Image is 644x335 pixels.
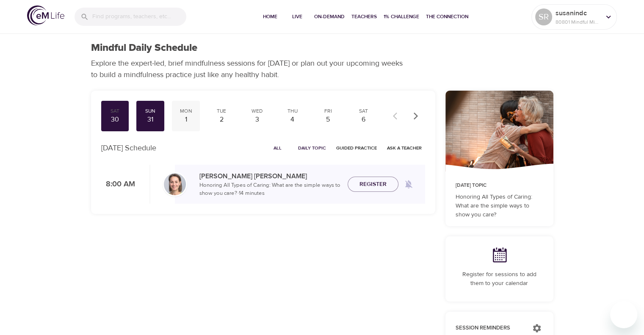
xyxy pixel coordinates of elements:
[260,12,280,21] span: Home
[268,144,288,152] span: All
[318,108,339,115] div: Fri
[359,179,387,190] span: Register
[456,270,543,288] p: Register for sessions to add them to your calendar
[92,8,186,26] input: Find programs, teachers, etc...
[246,115,268,125] div: 3
[211,115,232,125] div: 2
[295,141,329,155] button: Daily Topic
[556,8,600,18] p: susanindc
[91,42,197,54] h1: Mindful Daily Schedule
[175,108,196,115] div: Mon
[384,12,419,21] span: 1% Challenge
[27,6,64,25] img: logo
[101,179,135,190] p: 8:00 AM
[282,108,303,115] div: Thu
[456,324,524,332] p: Session Reminders
[333,141,380,155] button: Guided Practice
[246,108,268,115] div: Wed
[287,12,307,21] span: Live
[140,108,161,115] div: Sun
[282,115,303,125] div: 4
[211,108,232,115] div: Tue
[535,8,552,25] div: SR
[264,141,291,155] button: All
[556,18,600,26] p: 80801 Mindful Minutes
[105,115,126,125] div: 30
[140,115,161,125] div: 31
[351,12,377,21] span: Teachers
[387,144,422,152] span: Ask a Teacher
[456,182,543,189] p: [DATE] Topic
[199,171,341,181] p: [PERSON_NAME] [PERSON_NAME]
[298,144,326,152] span: Daily Topic
[353,115,374,125] div: 6
[348,177,398,192] button: Register
[353,108,374,115] div: Sat
[398,174,419,194] span: Remind me when a class goes live every Sunday at 8:00 AM
[384,141,425,155] button: Ask a Teacher
[336,144,377,152] span: Guided Practice
[318,115,339,125] div: 5
[610,301,637,328] iframe: Button to launch messaging window
[175,115,196,125] div: 1
[199,181,341,198] p: Honoring All Types of Caring: What are the simple ways to show you care? · 14 minutes
[105,108,126,115] div: Sat
[456,193,543,219] p: Honoring All Types of Caring: What are the simple ways to show you care?
[426,12,468,21] span: The Connection
[101,142,156,154] p: [DATE] Schedule
[164,173,186,195] img: Deanna_Burkett-min.jpg
[91,58,409,80] p: Explore the expert-led, brief mindfulness sessions for [DATE] or plan out your upcoming weeks to ...
[314,12,345,21] span: On-Demand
